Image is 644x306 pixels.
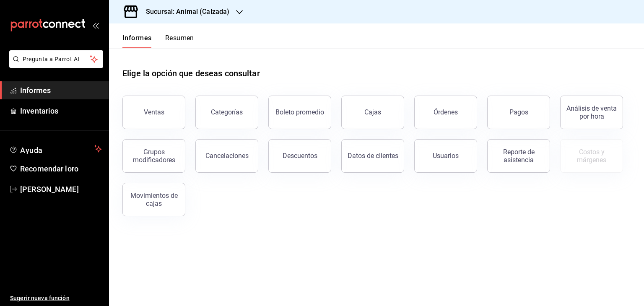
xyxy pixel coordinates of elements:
[20,185,79,194] font: [PERSON_NAME]
[434,108,458,116] font: Órdenes
[10,295,70,301] font: Sugerir nueva función
[122,183,185,216] button: Movimientos de cajas
[268,96,331,129] button: Boleto promedio
[414,96,477,129] button: Órdenes
[122,96,185,129] button: Ventas
[122,139,185,173] button: Grupos modificadores
[487,139,550,173] button: Reporte de asistencia
[122,34,194,48] div: pestañas de navegación
[414,139,477,173] button: Usuarios
[195,96,258,129] button: Categorías
[275,108,324,116] font: Boleto promedio
[433,152,459,160] font: Usuarios
[509,108,528,116] font: Pagos
[211,108,243,116] font: Categorías
[130,192,178,207] font: Movimientos de cajas
[122,34,152,42] font: Informes
[577,148,606,164] font: Costos y márgenes
[205,152,249,160] font: Cancelaciones
[560,139,623,173] button: Contrata inventarios para ver este informe
[146,8,229,16] font: Sucursal: Animal (Calzada)
[341,139,404,173] button: Datos de clientes
[341,96,404,129] a: Cajas
[6,61,103,70] a: Pregunta a Parrot AI
[195,139,258,173] button: Cancelaciones
[133,148,175,164] font: Grupos modificadores
[23,56,80,62] font: Pregunta a Parrot AI
[20,106,58,115] font: Inventarios
[9,50,103,68] button: Pregunta a Parrot AI
[92,22,99,29] button: abrir_cajón_menú
[560,96,623,129] button: Análisis de venta por hora
[20,146,43,155] font: Ayuda
[487,96,550,129] button: Pagos
[566,104,617,120] font: Análisis de venta por hora
[503,148,535,164] font: Reporte de asistencia
[283,152,317,160] font: Descuentos
[364,108,382,116] font: Cajas
[348,152,398,160] font: Datos de clientes
[122,68,260,78] font: Elige la opción que deseas consultar
[20,164,78,173] font: Recomendar loro
[165,34,194,42] font: Resumen
[268,139,331,173] button: Descuentos
[144,108,164,116] font: Ventas
[20,86,51,95] font: Informes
